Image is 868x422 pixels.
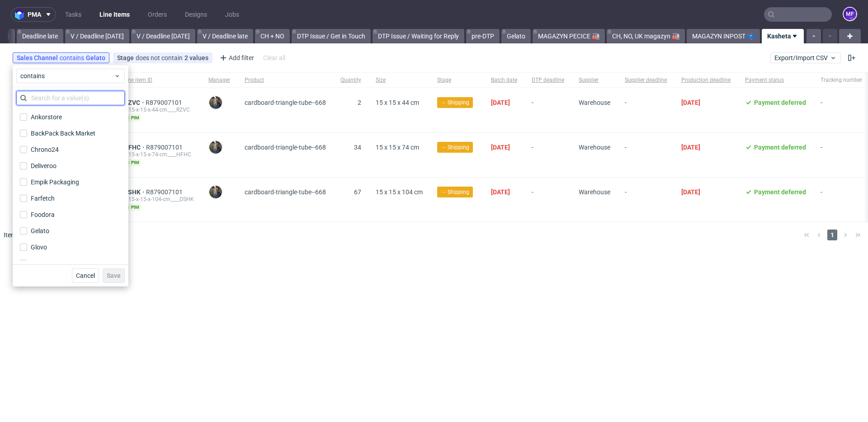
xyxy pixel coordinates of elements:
[124,114,141,122] span: pim
[245,144,326,151] span: cardboard-triangle-tube--668
[827,230,837,240] span: 1
[532,188,564,211] span: -
[31,113,62,122] div: Ankorstore
[216,51,256,65] div: Add filter
[184,54,208,61] div: 2 values
[821,188,862,211] span: -
[681,188,700,196] span: [DATE]
[681,76,731,84] span: Production deadline
[146,144,184,151] a: R879007101
[31,178,79,187] div: Empik Packaging
[31,161,57,170] div: Deliveroo
[466,29,500,43] a: pre-DTP
[501,29,531,43] a: Gelato
[245,99,326,106] span: cardboard-triangle-tube--668
[31,145,59,154] div: Chrono24
[358,99,361,106] span: 2
[11,7,56,22] button: pma
[687,29,760,43] a: MAGAZYN INPOST 📫
[532,99,564,122] span: -
[31,243,47,252] div: Glovo
[745,76,806,84] span: Payment status
[376,76,423,84] span: Size
[31,129,95,138] div: BackPack Back Market
[94,7,135,22] a: Line Items
[124,204,141,211] span: pim
[124,76,194,84] span: Line item ID
[209,141,222,154] img: Maciej Sobola
[625,76,667,84] span: Supplier deadline
[124,106,194,113] div: __15-x-15-x-44-cm____RZVC
[146,188,184,196] a: R879007101
[625,188,667,211] span: -
[579,188,610,196] span: Warehouse
[146,99,184,106] a: R879007101
[136,54,184,61] span: does not contain
[261,52,287,64] div: Clear all
[28,11,41,18] span: pma
[124,159,141,166] span: pim
[15,9,28,20] img: logo
[220,7,245,22] a: Jobs
[4,230,45,239] span: Items on page:
[17,29,63,43] a: Deadline late
[20,71,114,80] span: contains
[16,91,125,105] input: Search for a value(s)
[491,188,510,196] span: [DATE]
[625,99,667,122] span: -
[245,76,326,84] span: Product
[179,7,212,22] a: Designs
[255,29,290,43] a: CH + NO
[754,188,806,196] span: Payment deferred
[124,196,194,203] div: __15-x-15-x-104-cm____DSHK
[354,188,361,196] span: 67
[821,99,862,122] span: -
[821,76,862,84] span: Tracking number
[60,54,86,61] span: contains
[579,99,610,106] span: Warehouse
[292,29,371,43] a: DTP Issue / Get in Touch
[65,29,129,43] a: V / Deadline [DATE]
[532,76,564,84] span: DTP deadline
[491,76,517,84] span: Batch date
[681,99,700,106] span: [DATE]
[197,29,253,43] a: V / Deadline late
[579,144,610,151] span: Warehouse
[209,96,222,109] img: Maciej Sobola
[340,76,361,84] span: Quantity
[437,76,476,84] span: Stage
[142,7,172,22] a: Orders
[844,8,856,20] figcaption: MF
[762,29,804,43] a: Kasheta
[532,144,564,166] span: -
[124,188,146,196] a: DSHK
[491,144,510,151] span: [DATE]
[209,186,222,198] img: Maciej Sobola
[72,268,99,283] button: Cancel
[607,29,685,43] a: CH, NO, UK magazyn 🏭
[774,54,837,61] span: Export/Import CSV
[376,99,419,106] span: 15 x 15 x 44 cm
[354,144,361,151] span: 34
[124,144,146,151] a: HFHC
[245,188,326,196] span: cardboard-triangle-tube--668
[376,188,423,196] span: 15 x 15 x 104 cm
[376,144,419,151] span: 15 x 15 x 74 cm
[117,54,136,61] span: Stage
[86,54,105,61] div: Gelato
[754,99,806,106] span: Payment deferred
[124,151,194,158] div: __15-x-15-x-74-cm____HFHC
[491,99,510,106] span: [DATE]
[681,144,700,151] span: [DATE]
[579,76,610,84] span: Supplier
[441,188,469,196] span: → Shipping
[821,144,862,166] span: -
[31,210,55,219] div: Foodora
[124,99,146,106] a: RZVC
